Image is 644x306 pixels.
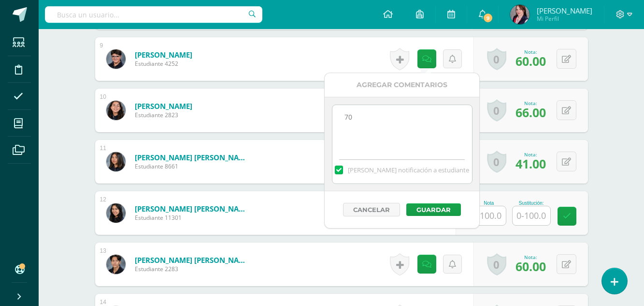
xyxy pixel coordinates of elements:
[106,255,126,274] img: 983f28cb77b17f29d6235b4da23acf3c.png
[515,151,546,158] div: Nota:
[487,253,506,275] a: 0
[106,101,126,120] img: 6457fdf5885c0f97894b4602f4cf97bf.png
[135,153,251,162] a: [PERSON_NAME] [PERSON_NAME]
[487,99,506,122] a: 0
[468,206,506,225] input: 0-100.0
[135,50,192,60] a: [PERSON_NAME]
[515,48,546,55] div: Nota:
[537,15,592,23] span: Mi Perfil
[406,203,461,216] button: Guardar
[537,6,592,15] span: [PERSON_NAME]
[106,203,126,223] img: 183a221102ea69aa048d936303a74279.png
[487,48,506,70] a: 0
[515,254,546,260] div: Nota:
[135,204,251,214] a: [PERSON_NAME] [PERSON_NAME]
[106,49,126,69] img: 7e44d34d489d2a29874910c6393997b2.png
[510,5,530,24] img: 256fac8282a297643e415d3697adb7c8.png
[135,60,192,68] span: Estudiante 4252
[515,104,546,121] span: 66.00
[106,152,126,171] img: 57573da99fe2b9ab0840d937f446c4b1.png
[512,200,551,206] div: Sustitución:
[135,111,192,119] span: Estudiante 2823
[135,162,251,170] span: Estudiante 8661
[332,105,472,153] textarea: No vino
[135,265,251,273] span: Estudiante 2283
[135,255,251,265] a: [PERSON_NAME] [PERSON_NAME]
[343,203,400,216] button: Cancelar
[515,100,546,107] div: Nota:
[135,101,192,111] a: [PERSON_NAME]
[348,166,469,174] span: [PERSON_NAME] notificación a estudiante
[45,6,262,23] input: Busca un usuario...
[325,73,479,97] div: Agregar Comentarios
[468,200,510,206] div: Nota
[487,151,506,173] a: 0
[513,206,550,225] input: 0-100.0
[515,53,546,69] span: 60.00
[483,13,493,23] span: 9
[515,155,546,172] span: 41.00
[135,214,251,222] span: Estudiante 11301
[515,258,546,275] span: 60.00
